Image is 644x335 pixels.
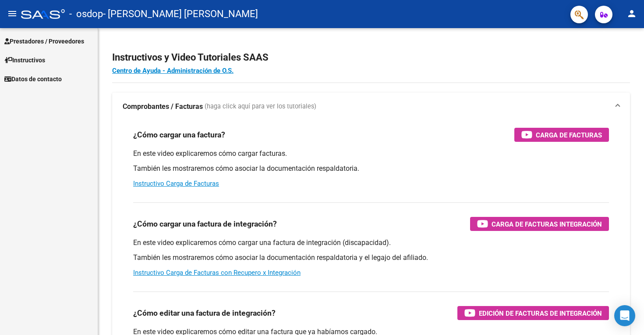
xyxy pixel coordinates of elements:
[457,306,609,320] button: Edición de Facturas de integración
[123,102,203,112] strong: Comprobantes / Facturas
[133,164,609,173] p: También les mostraremos cómo asociar la documentación respaldatoria.
[4,55,45,65] span: Instructivos
[103,4,258,24] span: - [PERSON_NAME] [PERSON_NAME]
[133,269,301,277] a: Instructivo Carga de Facturas con Recupero x Integración
[133,307,276,319] h3: ¿Cómo editar una factura de integración?
[69,4,103,24] span: - osdop
[112,93,630,121] mat-expansion-panel-header: Comprobantes / Facturas (haga click aquí para ver los tutoriales)
[470,217,609,231] button: Carga de Facturas Integración
[133,218,277,230] h3: ¿Cómo cargar una factura de integración?
[205,102,316,112] span: (haga click aquí para ver los tutoriales)
[626,8,637,19] mat-icon: person
[4,74,62,84] span: Datos de contacto
[536,130,602,140] span: Carga de Facturas
[614,305,635,326] div: Open Intercom Messenger
[133,149,609,158] p: En este video explicaremos cómo cargar facturas.
[492,219,602,230] span: Carga de Facturas Integración
[4,36,84,46] span: Prestadores / Proveedores
[514,128,609,142] button: Carga de Facturas
[133,180,219,187] a: Instructivo Carga de Facturas
[479,308,602,319] span: Edición de Facturas de integración
[133,129,225,141] h3: ¿Cómo cargar una factura?
[7,8,18,19] mat-icon: menu
[133,238,609,248] p: En este video explicaremos cómo cargar una factura de integración (discapacidad).
[133,253,609,263] p: También les mostraremos cómo asociar la documentación respaldatoria y el legajo del afiliado.
[112,49,630,66] h2: Instructivos y Video Tutoriales SAAS
[112,67,234,75] a: Centro de Ayuda - Administración de O.S.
